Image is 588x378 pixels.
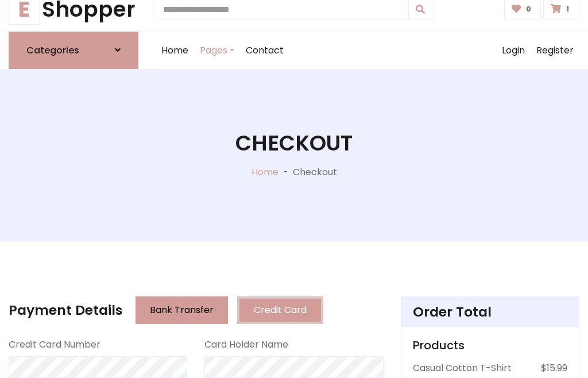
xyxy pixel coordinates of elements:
[252,165,278,179] a: Home
[563,4,572,14] span: 1
[136,296,228,324] button: Bank Transfer
[204,338,288,352] label: Card Holder Name
[26,45,79,56] h6: Categories
[9,302,122,318] h4: Payment Details
[9,32,138,69] a: Categories
[413,338,567,352] h5: Products
[156,32,194,69] a: Home
[293,165,337,179] p: Checkout
[523,4,534,14] span: 0
[278,165,293,179] p: -
[237,296,323,324] button: Credit Card
[413,361,512,375] p: Casual Cotton T-Shirt
[194,32,240,69] a: Pages
[235,130,353,156] h1: Checkout
[413,304,567,320] h4: Order Total
[9,338,100,352] label: Credit Card Number
[541,361,567,375] p: $15.99
[496,32,531,69] a: Login
[240,32,289,69] a: Contact
[531,32,579,69] a: Register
